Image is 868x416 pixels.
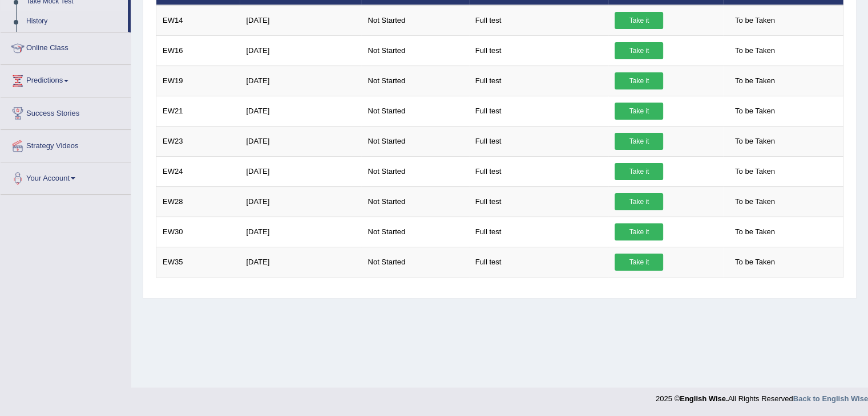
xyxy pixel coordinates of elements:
[1,130,131,158] a: Strategy Videos
[361,5,469,36] td: Not Started
[361,156,469,186] td: Not Started
[469,5,609,36] td: Full test
[729,12,781,29] span: To be Taken
[615,12,663,29] a: Take it
[240,247,361,277] td: [DATE]
[156,247,240,277] td: EW35
[469,186,609,217] td: Full test
[615,72,663,89] a: Take it
[156,35,240,66] td: EW16
[361,66,469,96] td: Not Started
[156,126,240,156] td: EW23
[240,217,361,247] td: [DATE]
[1,97,131,126] a: Success Stories
[729,133,781,150] span: To be Taken
[156,5,240,36] td: EW14
[361,186,469,217] td: Not Started
[361,217,469,247] td: Not Started
[361,96,469,126] td: Not Started
[361,247,469,277] td: Not Started
[469,66,609,96] td: Full test
[240,66,361,96] td: [DATE]
[615,223,663,240] a: Take it
[680,394,728,403] strong: English Wise.
[156,66,240,96] td: EW19
[729,254,781,271] span: To be Taken
[615,42,663,59] a: Take it
[156,96,240,126] td: EW21
[469,35,609,66] td: Full test
[240,156,361,186] td: [DATE]
[615,254,663,271] a: Take it
[361,126,469,156] td: Not Started
[729,223,781,240] span: To be Taken
[156,186,240,217] td: EW28
[729,163,781,180] span: To be Taken
[729,103,781,120] span: To be Taken
[469,247,609,277] td: Full test
[729,193,781,210] span: To be Taken
[615,133,663,150] a: Take it
[729,72,781,89] span: To be Taken
[21,11,128,32] a: History
[361,35,469,66] td: Not Started
[469,217,609,247] td: Full test
[156,217,240,247] td: EW30
[656,388,868,404] div: 2025 © All Rights Reserved
[1,65,131,93] a: Predictions
[240,35,361,66] td: [DATE]
[240,5,361,36] td: [DATE]
[240,96,361,126] td: [DATE]
[793,394,868,403] a: Back to English Wise
[615,163,663,180] a: Take it
[156,156,240,186] td: EW24
[469,156,609,186] td: Full test
[469,126,609,156] td: Full test
[615,103,663,120] a: Take it
[615,193,663,210] a: Take it
[240,126,361,156] td: [DATE]
[240,186,361,217] td: [DATE]
[1,32,131,61] a: Online Class
[729,42,781,59] span: To be Taken
[1,162,131,191] a: Your Account
[469,96,609,126] td: Full test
